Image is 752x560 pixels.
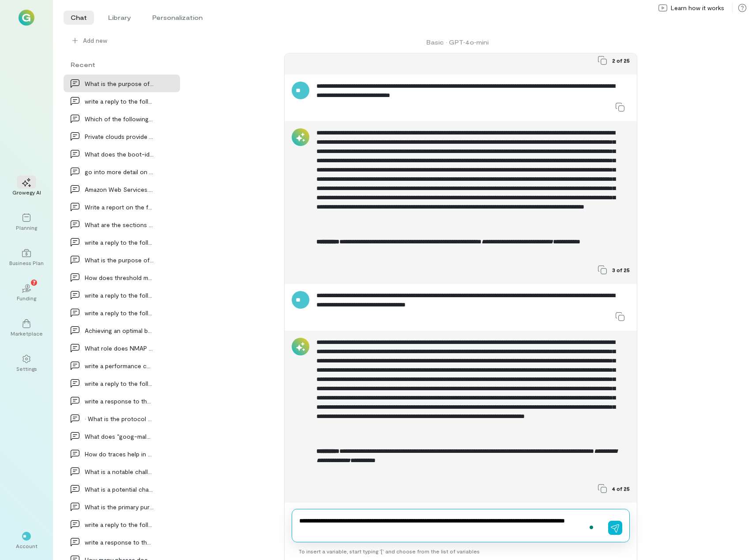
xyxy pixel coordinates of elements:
[85,291,154,300] div: write a reply to the following to include a new f…
[83,36,173,45] span: Add new
[612,485,630,492] span: 4 of 25
[85,379,154,388] div: write a reply to the following to include a new f…
[11,277,42,309] a: Funding
[85,220,154,229] div: What are the sections of the syslog file? How wou…
[292,542,630,560] div: To insert a variable, start typing ‘[’ and choose from the list of variables
[17,295,36,302] div: Funding
[85,255,154,265] div: What is the purpose of SNORT rules in an Intrusio…
[85,449,154,459] div: How do traces help in understanding system behavi…
[85,396,154,406] div: write a response to the following to include a fa…
[299,516,598,535] textarea: To enrich screen reader interactions, please activate Accessibility in Grammarly extension settings
[16,542,38,549] div: Account
[101,11,138,25] li: Library
[85,414,154,423] div: • What is the protocol SSDP? Why would it be good…
[85,167,154,176] div: go into more detail on the following and provide…
[16,224,37,231] div: Planning
[85,202,154,212] div: Write a report on the following: Network Monitori…
[11,312,42,344] a: Marketplace
[85,79,154,88] div: What is the purpose of encryption, and how does i…
[11,330,43,337] div: Marketplace
[64,60,180,69] div: Recent
[85,114,154,123] div: Which of the following is NOT a fundamental under…
[671,4,724,12] span: Learn how it works
[85,149,154,159] div: What does the boot-id represent in the systemd jo…
[33,278,36,286] span: 7
[85,326,154,335] div: Achieving an optimal balance between security and…
[85,502,154,511] div: What is the primary purpose of chkrootkit and rkh…
[85,538,154,547] div: write a response to the following to include a fa…
[85,467,154,476] div: What is a notable challenge associated with cloud…
[612,266,630,273] span: 3 of 25
[85,132,154,141] div: Private clouds provide exclusive use by a single…
[11,206,42,238] a: Planning
[145,11,210,25] li: Personalization
[64,11,94,25] li: Chat
[11,171,42,203] a: Growegy AI
[85,520,154,529] div: write a reply to the following to include a fact…
[612,57,630,64] span: 2 of 25
[85,343,154,353] div: What role does NMAP play in incident response pro…
[85,308,154,317] div: write a reply to the following to include a fact…
[85,432,154,441] div: What does “goog-malware-shavar” mean inside the T…
[12,189,41,196] div: Growegy AI
[85,97,154,106] div: write a reply to the following to include a new r…
[11,347,42,379] a: Settings
[16,365,37,372] div: Settings
[9,259,44,266] div: Business Plan
[85,185,154,194] div: Amazon Web Services. (2023). Security in the AWS…
[85,273,154,282] div: How does threshold monitoring work in anomaly det…
[85,361,154,370] div: write a performance comments for an ITNC in the N…
[85,485,154,494] div: What is a potential challenge in cloud investigat…
[85,238,154,247] div: write a reply to the following and include What a…
[11,242,42,273] a: Business Plan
